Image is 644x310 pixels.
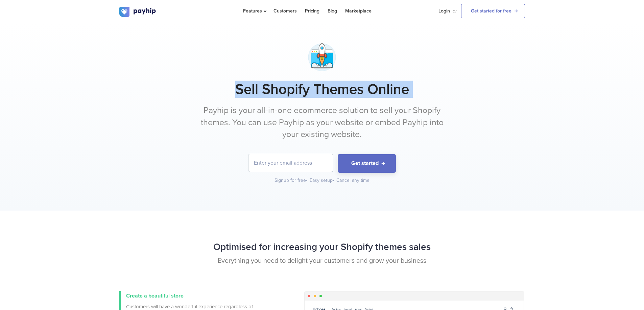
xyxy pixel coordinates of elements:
button: Get started [338,154,396,173]
div: Signup for free [275,177,308,184]
img: app-launch-meat5lrvmxc07mbv4fvvrf5.png [305,40,339,74]
p: Everything you need to delight your customers and grow your business [119,256,525,266]
img: logo.svg [119,7,157,17]
a: Get started for free [461,4,525,18]
input: Enter your email address [248,154,333,172]
div: Cancel any time [336,177,369,184]
p: Payhip is your all-in-one ecommerce solution to sell your Shopify themes. You can use Payhip as y... [195,105,449,141]
h1: Sell Shopify Themes Online [119,81,525,98]
span: • [306,177,308,183]
h2: Optimised for increasing your Shopify themes sales [119,238,525,256]
span: • [333,177,334,183]
span: Features [243,8,265,14]
span: Create a beautiful store [126,292,184,299]
div: Easy setup [310,177,335,184]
